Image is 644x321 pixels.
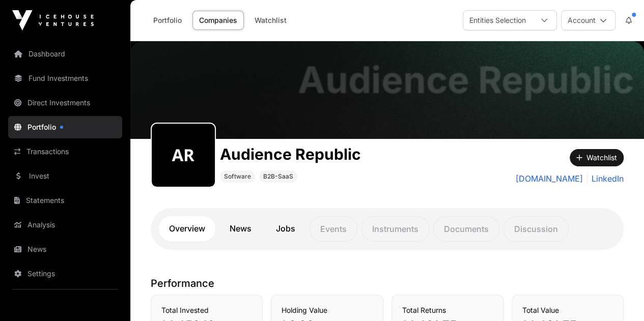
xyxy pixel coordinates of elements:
[8,214,122,236] a: Analysis
[593,272,644,321] iframe: Chat Widget
[266,216,305,242] a: Jobs
[8,92,122,114] a: Direct Investments
[219,216,262,242] a: News
[263,172,293,181] span: B2B-SaaS
[522,305,613,315] h3: Total Value
[220,145,361,163] h1: Audience Republic
[463,11,532,30] div: Entities Selection
[130,41,644,139] img: Audience Republic
[361,216,429,242] p: Instruments
[570,149,624,166] button: Watchlist
[8,116,122,138] a: Portfolio
[8,165,122,187] a: Invest
[8,43,122,65] a: Dashboard
[248,11,293,30] a: Watchlist
[402,305,493,315] h3: Total Returns
[503,216,569,242] p: Discussion
[159,216,615,242] nav: Tabs
[12,10,94,31] img: Icehouse Ventures Logo
[8,262,122,285] a: Settings
[8,238,122,260] a: News
[298,62,634,98] h1: Audience Republic
[561,10,615,31] button: Account
[192,11,244,30] a: Companies
[159,216,215,242] a: Overview
[161,305,252,315] h3: Total Invested
[282,305,372,315] h3: Holding Value
[433,216,499,242] p: Documents
[516,172,583,185] a: [DOMAIN_NAME]
[8,67,122,90] a: Fund Investments
[151,276,624,290] p: Performance
[8,140,122,163] a: Transactions
[8,189,122,212] a: Statements
[156,128,211,183] img: audience-republic334.png
[587,172,624,185] a: LinkedIn
[224,172,251,181] span: Software
[310,216,357,242] p: Events
[147,11,188,30] a: Portfolio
